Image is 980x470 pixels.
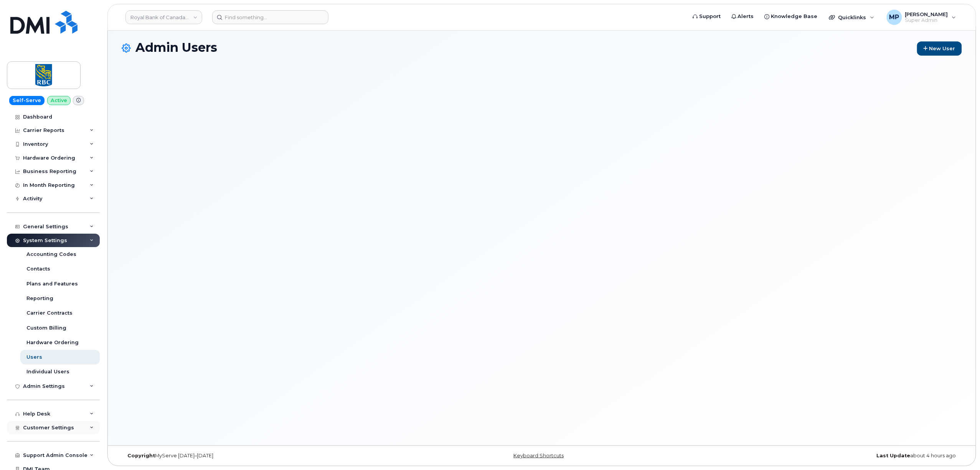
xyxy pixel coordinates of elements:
div: about 4 hours ago [682,453,962,459]
a: New User [917,41,962,56]
h1: Admin Users [122,41,962,56]
div: MyServe [DATE]–[DATE] [122,453,402,459]
strong: Last Update [877,453,911,458]
strong: Copyright [127,453,155,458]
a: Keyboard Shortcuts [514,453,564,458]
